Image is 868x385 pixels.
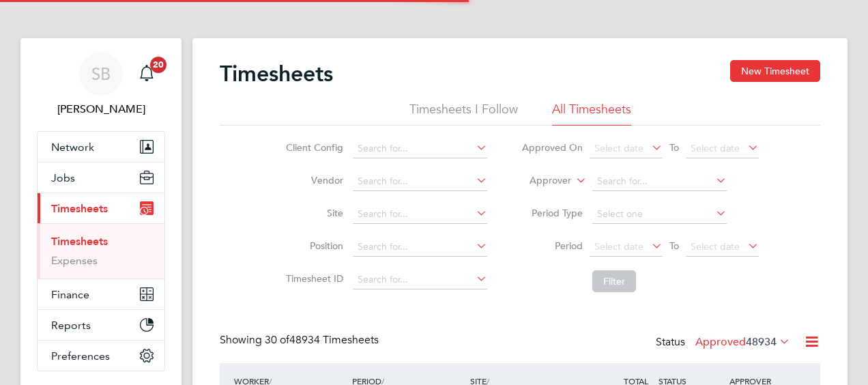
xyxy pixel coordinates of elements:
label: Position [282,240,343,252]
div: Status [656,333,793,352]
label: Timesheet ID [282,272,343,285]
div: Timesheets [38,223,164,279]
span: 30 of [265,333,289,347]
span: Finance [51,288,89,301]
span: Reports [51,319,91,332]
button: Network [38,132,164,162]
button: Preferences [38,341,164,371]
label: Approved [695,335,790,349]
label: Client Config [282,141,343,154]
span: Sara Blatcher [37,101,165,117]
label: Site [282,207,343,219]
button: Finance [38,279,164,309]
div: Showing [220,333,381,347]
span: Timesheets [51,202,108,215]
a: Expenses [51,254,98,267]
button: Timesheets [38,193,164,223]
span: Select date [594,142,643,154]
a: 20 [133,52,160,96]
button: Filter [592,270,636,292]
label: Approver [510,174,571,188]
a: SB[PERSON_NAME] [37,52,165,117]
button: Reports [38,310,164,340]
button: New Timesheet [730,60,820,82]
label: Vendor [282,174,343,186]
span: Jobs [51,171,75,184]
span: To [665,139,683,156]
input: Search for... [353,205,487,224]
span: 20 [150,57,167,73]
li: All Timesheets [552,101,631,126]
a: Timesheets [51,235,108,248]
input: Search for... [353,172,487,191]
span: SB [91,65,111,83]
input: Search for... [353,270,487,289]
input: Search for... [353,238,487,257]
h2: Timesheets [220,60,333,87]
span: 48934 Timesheets [265,333,379,347]
span: Select date [691,142,740,154]
input: Search for... [592,172,727,191]
li: Timesheets I Follow [409,101,518,126]
span: To [665,237,683,255]
span: Select date [594,240,643,253]
label: Period Type [521,207,583,219]
label: Approved On [521,141,583,154]
input: Select one [592,205,727,224]
label: Period [521,240,583,252]
span: Network [51,141,94,154]
input: Search for... [353,139,487,158]
span: Select date [691,240,740,253]
span: 48934 [746,335,777,349]
span: Preferences [51,350,110,362]
button: Jobs [38,162,164,192]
